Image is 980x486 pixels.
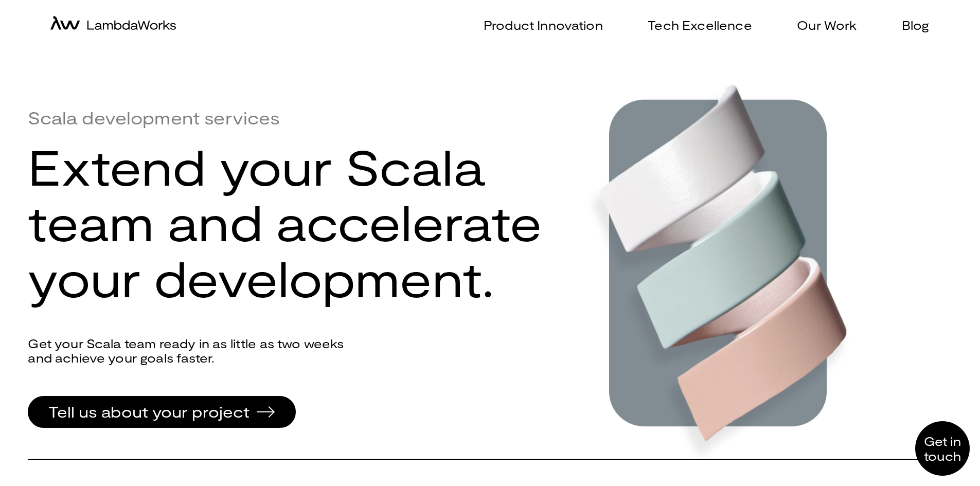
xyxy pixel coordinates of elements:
a: Tech Excellence [635,17,752,32]
div: Scala development company [544,67,952,459]
a: Product Innovation [471,17,603,32]
a: Blog [889,17,930,32]
a: Our Work [785,17,857,32]
span: Tell us about your project [48,404,250,419]
p: Our Work [797,17,857,32]
p: Blog [902,17,930,32]
p: Tech Excellence [648,17,752,32]
span: Extend your Scala team and accelerate your development. [28,138,543,306]
p: Get your Scala team ready in as little as two weeks and achieve your goals faster. [28,336,543,365]
a: home-icon [50,16,176,34]
button: Tell us about your project [28,396,296,428]
p: Product Innovation [484,17,603,32]
div: Scala development services [28,107,543,128]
